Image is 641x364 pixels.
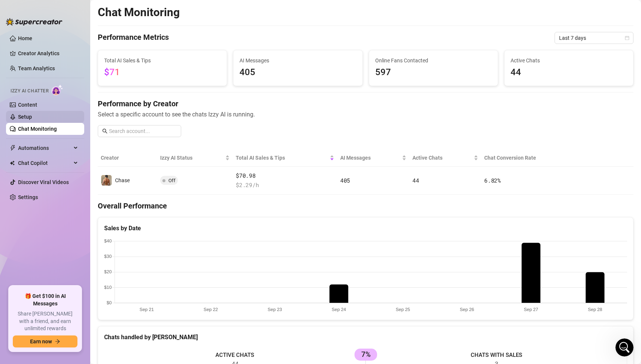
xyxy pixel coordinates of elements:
span: Active Chats [511,56,627,65]
span: Chat Copilot [18,157,71,169]
a: Setup [18,114,32,120]
span: arrow-right [55,339,60,344]
span: 44 [511,65,627,80]
span: Izzy AI Status [160,154,224,162]
th: Chat Conversion Rate [481,149,580,167]
a: Content [18,102,37,108]
th: AI Messages [337,149,409,167]
button: Earn nowarrow-right [13,335,77,347]
th: Total AI Sales & Tips [233,149,337,167]
th: Active Chats [409,149,481,167]
th: Creator [98,149,157,167]
a: Discover Viral Videos [18,179,69,185]
span: $70.98 [236,171,334,180]
span: Share [PERSON_NAME] with a friend, and earn unlimited rewards [13,310,77,332]
span: AI Messages [340,154,400,162]
a: Home [18,35,32,41]
img: Chat Copilot [10,160,15,166]
span: thunderbolt [10,145,16,151]
div: Sales by Date [104,224,627,233]
span: Select a specific account to see the chats Izzy AI is running. [98,110,633,119]
span: $71 [104,67,120,77]
img: logo-BBDzfeDw.svg [6,18,62,26]
span: Total AI Sales & Tips [236,154,328,162]
a: Settings [18,194,38,200]
input: Search account... [109,127,177,135]
img: Chase [101,175,112,186]
th: Izzy AI Status [157,149,233,167]
span: Off [168,178,176,183]
a: Team Analytics [18,65,55,71]
span: 597 [375,65,492,80]
span: Last 7 days [559,32,629,44]
h4: Overall Performance [98,201,633,211]
span: calendar [625,36,629,40]
a: Creator Analytics [18,47,78,59]
span: 405 [239,65,356,80]
h2: Chat Monitoring [98,5,180,20]
div: Chats handled by [PERSON_NAME] [104,332,627,342]
iframe: Intercom live chat [615,338,633,356]
span: Izzy AI Chatter [11,88,48,95]
span: $ 2.29 /h [236,181,334,190]
span: Chase [115,177,130,183]
span: Earn now [30,338,52,344]
span: Automations [18,142,71,154]
h4: Performance Metrics [98,32,169,44]
span: 44 [412,177,419,184]
span: Online Fans Contacted [375,56,492,65]
span: Total AI Sales & Tips [104,56,221,65]
span: 405 [340,177,350,184]
span: 🎁 Get $100 in AI Messages [13,293,77,307]
span: Active Chats [412,154,472,162]
img: AI Chatter [52,85,63,95]
h4: Performance by Creator [98,98,633,109]
span: AI Messages [239,56,356,65]
span: 6.82 % [484,177,501,184]
a: Chat Monitoring [18,126,57,132]
span: search [102,128,108,134]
